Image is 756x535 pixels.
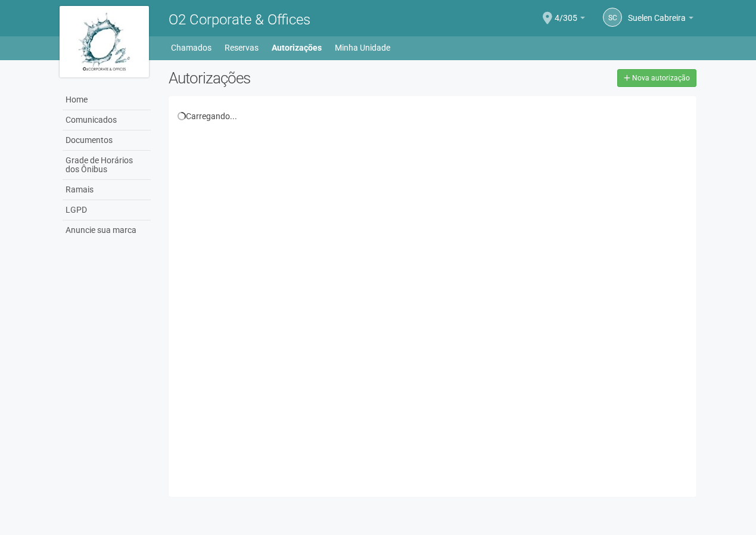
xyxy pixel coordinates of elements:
[628,2,686,23] span: Suelen Cabreira
[272,39,322,56] a: Autorizações
[60,6,149,77] img: logo.jpg
[63,151,151,180] a: Grade de Horários dos Ônibus
[169,11,310,28] span: O2 Corporate & Offices
[63,130,151,151] a: Documentos
[63,220,151,240] a: Anuncie sua marca
[169,69,424,87] h2: Autorizações
[171,39,211,56] a: Chamados
[63,200,151,220] a: LGPD
[335,39,390,56] a: Minha Unidade
[63,110,151,130] a: Comunicados
[617,69,696,87] a: Nova autorização
[555,15,585,24] a: 4/305
[632,74,690,82] span: Nova autorização
[225,39,259,56] a: Reservas
[555,2,577,23] span: 4/305
[603,8,622,27] a: SC
[178,111,688,122] div: Carregando...
[628,15,693,24] a: Suelen Cabreira
[63,180,151,200] a: Ramais
[63,90,151,110] a: Home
